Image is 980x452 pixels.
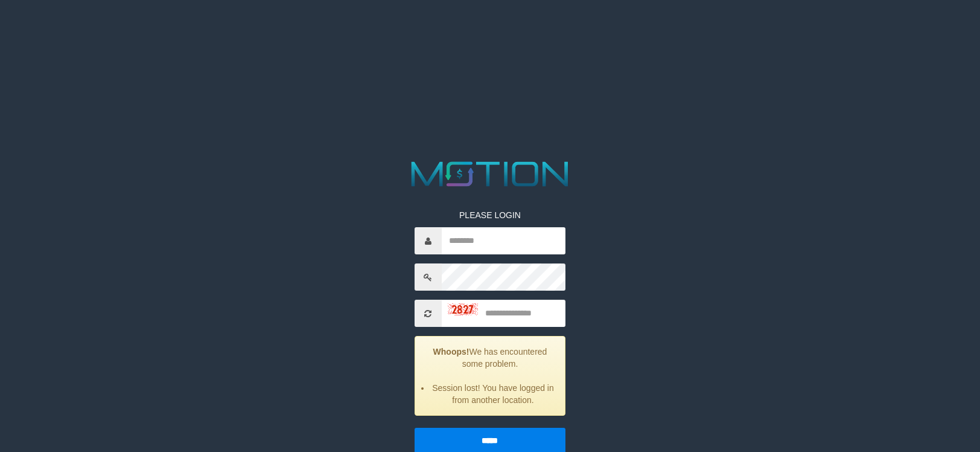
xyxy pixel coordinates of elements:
[448,303,478,315] img: captcha
[433,347,469,357] strong: Whoops!
[430,382,556,406] li: Session lost! You have logged in from another location.
[404,157,576,191] img: MOTION_logo.png
[415,336,566,416] div: We has encountered some problem.
[415,209,566,221] p: PLEASE LOGIN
